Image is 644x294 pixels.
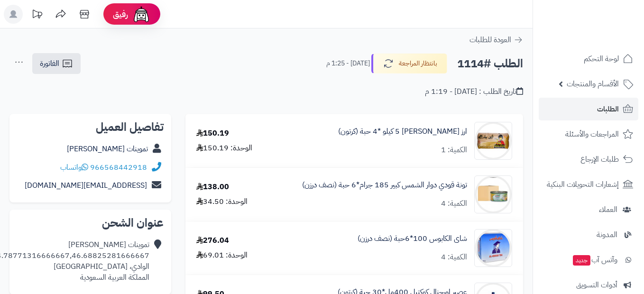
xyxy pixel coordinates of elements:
h2: الطلب #1114 [457,54,523,73]
span: إشعارات التحويلات البنكية [547,178,619,191]
a: تونة قودي دوار الشمس كبير 185 جرام*6 حبة (نصف درزن) [302,180,467,191]
span: طلبات الإرجاع [580,153,619,166]
span: الأقسام والمنتجات [567,77,619,91]
span: المدونة [597,228,617,241]
div: الوحدة: 34.50 [196,196,248,207]
div: 150.19 [196,128,229,139]
h2: عنوان الشحن [17,217,164,229]
a: واتساب [60,162,88,173]
a: المدونة [539,223,638,246]
span: وآتس آب [572,253,617,266]
span: رفيق [113,9,128,20]
span: لوحة التحكم [584,52,619,65]
a: [EMAIL_ADDRESS][DOMAIN_NAME] [25,180,147,191]
a: طلبات الإرجاع [539,148,638,171]
h2: تفاصيل العميل [17,121,164,133]
a: الطلبات [539,98,638,120]
a: ارز [PERSON_NAME] 5 كيلو *4 حبة (كرتون) [338,126,467,137]
div: تاريخ الطلب : [DATE] - 1:19 م [425,86,523,97]
a: وآتس آبجديد [539,248,638,271]
small: [DATE] - 1:25 م [326,59,370,68]
span: العملاء [599,203,617,216]
span: العودة للطلبات [469,34,511,46]
div: الكمية: 4 [441,198,467,209]
a: شاى الكابوس 100*6حبة (نصف درزن) [358,233,467,244]
span: الطلبات [597,102,619,116]
span: المراجعات والأسئلة [565,128,619,141]
a: إشعارات التحويلات البنكية [539,173,638,196]
div: الكمية: 1 [441,145,467,156]
a: تموينات [PERSON_NAME] [67,143,148,155]
div: الكمية: 4 [441,252,467,263]
img: 1747306892-Screenshot%202025-05-15%20135509-90x90.jpg [475,175,512,213]
img: ai-face.png [132,5,151,24]
a: الفاتورة [32,53,81,74]
a: تحديثات المنصة [25,5,49,26]
a: المراجعات والأسئلة [539,123,638,146]
a: العملاء [539,198,638,221]
button: بانتظار المراجعة [371,54,447,73]
a: العودة للطلبات [469,34,523,46]
img: 1747277550-81ZW69i64JL._AC_SL1500-90x90.jpg [475,122,512,160]
div: 276.04 [196,235,229,246]
div: 138.00 [196,182,229,193]
span: جديد [573,255,590,266]
span: الفاتورة [40,58,59,69]
div: الوحدة: 150.19 [196,143,252,154]
div: الوحدة: 69.01 [196,250,248,261]
img: 1747339177-61ZxW3PADqL._AC_SL1280-90x90.jpg [475,229,512,267]
span: أدوات التسويق [576,278,617,292]
a: لوحة التحكم [539,47,638,70]
a: 966568442918 [90,162,147,173]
